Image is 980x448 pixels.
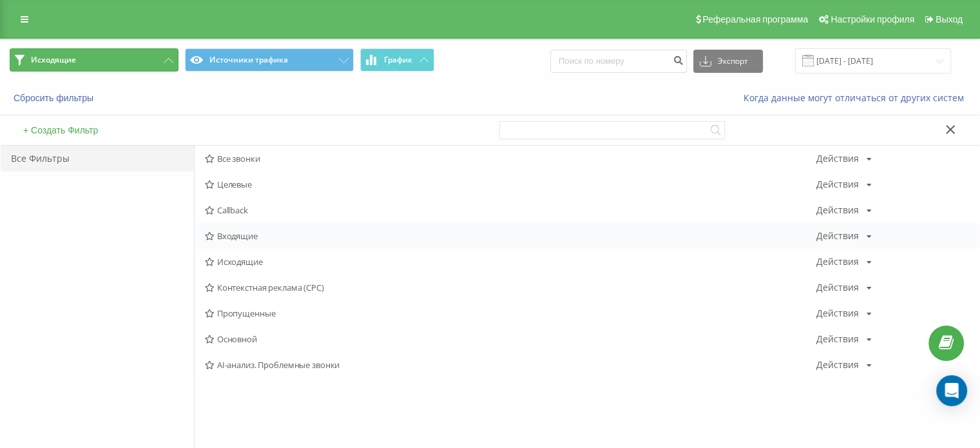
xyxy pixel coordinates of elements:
div: Действия [816,335,859,344]
div: Open Intercom Messenger [936,375,967,406]
button: Экспорт [693,50,763,73]
div: Действия [816,206,859,215]
span: Целевые [205,180,816,189]
span: Пропущенные [205,309,816,318]
div: Все Фильтры [1,146,194,171]
span: Выход [936,14,963,24]
div: Действия [816,154,859,163]
input: Поиск по номеру [550,50,687,73]
button: График [360,48,434,72]
button: Источники трафика [185,48,354,72]
div: Действия [816,283,859,292]
span: Контекстная реклама (CPC) [205,283,816,292]
span: Основной [205,335,816,344]
div: Действия [816,257,859,266]
span: AI-анализ. Проблемные звонки [205,360,816,369]
span: Реферальная программа [702,14,808,24]
a: Когда данные могут отличаться от других систем [744,92,970,104]
button: Исходящие [10,48,178,72]
span: График [384,55,412,64]
div: Действия [816,231,859,240]
button: + Создать Фильтр [19,124,102,136]
button: Закрыть [941,124,960,137]
button: Сбросить фильтры [10,92,100,104]
span: Исходящие [205,257,816,266]
div: Действия [816,309,859,318]
span: Настройки профиля [831,14,914,24]
span: Все звонки [205,154,816,163]
div: Действия [816,180,859,189]
span: Исходящие [31,55,76,65]
span: Входящие [205,231,816,240]
div: Действия [816,360,859,369]
span: Callback [205,206,816,215]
